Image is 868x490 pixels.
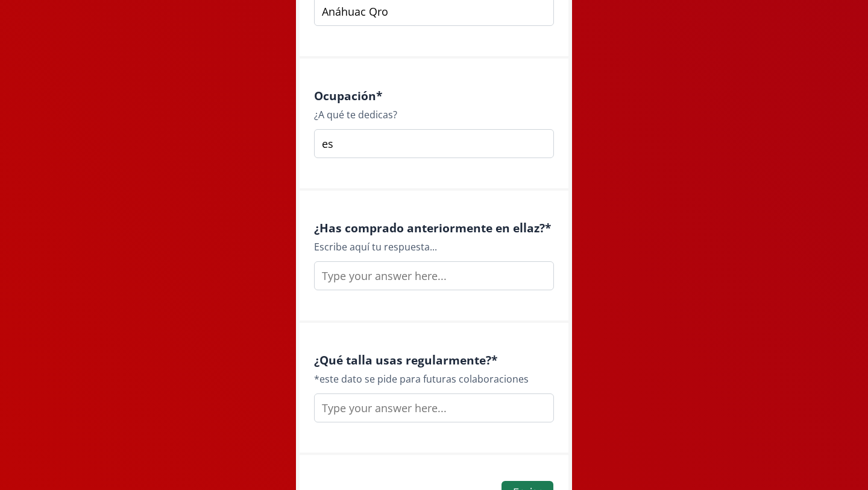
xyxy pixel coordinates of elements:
div: Escribe aquí tu respuesta... [314,240,554,254]
h4: ¿Has comprado anteriormente en ellaz? * [314,221,554,235]
div: *este dato se pide para futuras colaboraciones [314,372,554,386]
input: Type your answer here... [314,129,554,158]
input: Type your answer here... [314,261,554,290]
input: Type your answer here... [314,393,554,422]
div: ¿A qué te dedicas? [314,107,554,122]
h4: ¿Qué talla usas regularmente? * [314,353,554,367]
h4: Ocupación * [314,89,554,103]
